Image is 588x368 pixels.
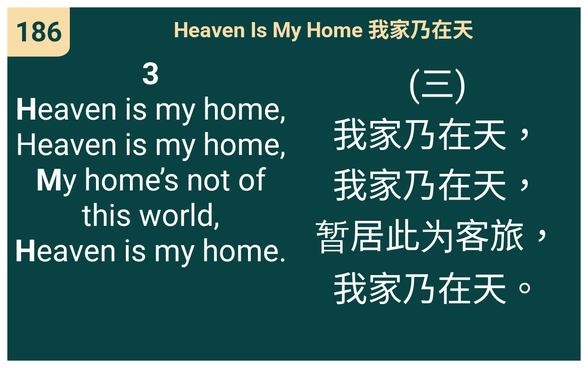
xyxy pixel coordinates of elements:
[142,56,159,92] b: 3
[174,13,474,43] span: Heaven Is My Home 我家乃在天
[16,92,37,127] b: H
[15,16,62,48] span: 186
[36,162,62,198] b: M
[15,233,36,269] b: H
[15,56,287,269] span: eaven is my home, Heaven is my home, y home’s not of this world, eaven is my home.
[315,56,560,311] span: (三) 我家乃在天， 我家乃在天， 暂居此为客旅， 我家乃在天。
